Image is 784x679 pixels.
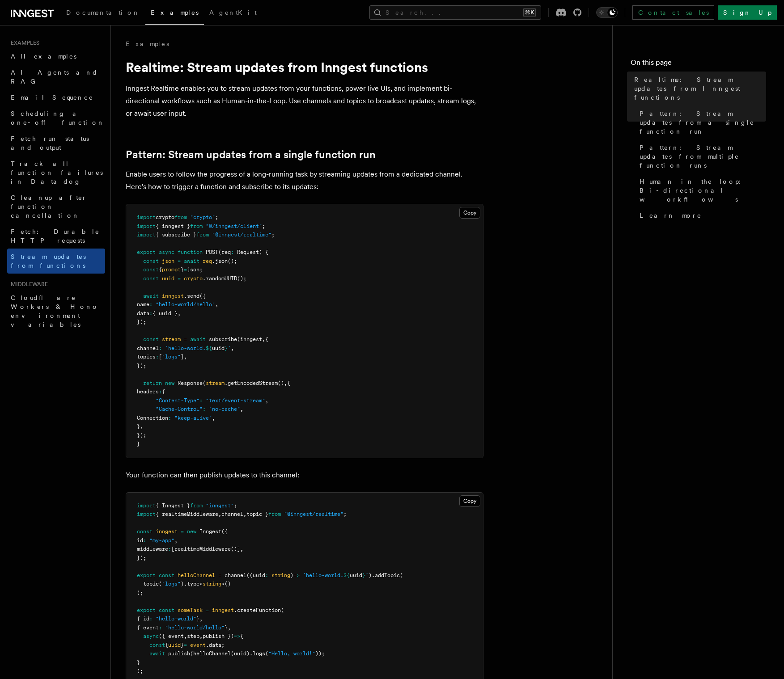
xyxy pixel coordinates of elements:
[149,642,165,648] span: const
[268,511,281,517] span: from
[199,581,203,587] span: <
[636,173,766,207] a: Human in the loop: Bi-directional workflows
[156,511,218,517] span: { realtimeMiddleware
[206,223,262,229] span: "@/inngest/client"
[203,275,237,282] span: .randomUUID
[203,380,206,386] span: (
[143,275,159,282] span: const
[178,275,181,282] span: =
[221,581,231,587] span: >()
[137,310,149,316] span: data
[218,572,221,578] span: =
[143,336,159,342] span: const
[199,633,203,639] span: ,
[143,266,159,273] span: const
[203,633,234,639] span: publish })
[126,39,169,48] a: Examples
[343,572,350,578] span: ${
[181,642,184,648] span: }
[156,406,203,412] span: "Cache-Control"
[178,310,181,316] span: ,
[187,266,203,273] span: json;
[137,415,168,421] span: Connection
[206,345,212,351] span: ${
[178,380,203,386] span: Response
[281,607,284,613] span: (
[184,354,187,360] span: ,
[143,293,159,299] span: await
[596,7,618,18] button: Toggle dark mode
[137,546,168,552] span: middleware
[184,581,199,587] span: .type
[523,8,536,17] kbd: ⌘K
[284,380,287,386] span: ,
[66,9,140,16] span: Documentation
[265,397,268,404] span: ,
[228,624,231,631] span: ,
[149,616,153,622] span: :
[11,194,87,219] span: Cleanup after function cancellation
[187,633,199,639] span: step
[287,380,290,386] span: {
[149,310,153,316] span: :
[190,336,206,342] span: await
[234,607,281,613] span: .createFunction
[126,469,483,481] p: Your function can then publish updates to this channel:
[126,82,483,120] p: Inngest Realtime enables you to stream updates from your functions, power live UIs, and implement...
[156,397,199,404] span: "Content-Type"
[204,3,262,24] a: AgentKit
[206,249,218,255] span: POST
[184,336,187,342] span: =
[149,301,153,308] span: :
[240,546,243,552] span: ,
[206,642,225,648] span: .data;
[271,232,275,238] span: ;
[190,214,215,220] span: "crypto"
[159,249,174,255] span: async
[137,363,146,369] span: });
[137,555,146,561] span: });
[7,290,105,333] a: Cloudflare Workers & Hono environment variables
[174,214,187,220] span: from
[11,253,86,269] span: Stream updates from functions
[7,156,105,190] a: Track all function failures in Datadog
[362,572,365,578] span: }
[203,258,212,264] span: req
[631,72,766,105] a: Realtime: Stream updates from Inngest functions
[459,495,480,507] button: Copy
[365,572,369,578] span: `
[168,642,181,648] span: uuid
[190,502,203,509] span: from
[162,354,181,360] span: "logs"
[156,354,159,360] span: :
[237,249,259,255] span: Request
[212,258,228,264] span: .json
[259,249,268,255] span: ) {
[231,249,234,255] span: :
[206,502,234,509] span: "inngest"
[7,64,105,89] a: AI Agents and RAG
[303,572,343,578] span: `hello-world.
[343,511,347,517] span: ;
[7,281,48,288] span: Middleware
[240,406,243,412] span: ,
[225,380,278,386] span: .getEncodedStream
[137,624,159,631] span: { event
[234,502,237,509] span: ;
[126,148,376,161] a: Pattern: Stream updates from a single function run
[159,572,174,578] span: const
[193,650,231,657] span: helloChannel
[718,5,777,20] a: Sign Up
[184,642,187,648] span: =
[137,511,156,517] span: import
[171,546,174,552] span: [
[11,69,98,85] span: AI Agents and RAG
[400,572,403,578] span: (
[11,53,76,60] span: All examples
[143,633,159,639] span: async
[634,75,766,102] span: Realtime: Stream updates from Inngest functions
[315,650,325,657] span: ));
[178,572,215,578] span: helloChannel
[225,345,228,351] span: }
[162,266,181,273] span: prompt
